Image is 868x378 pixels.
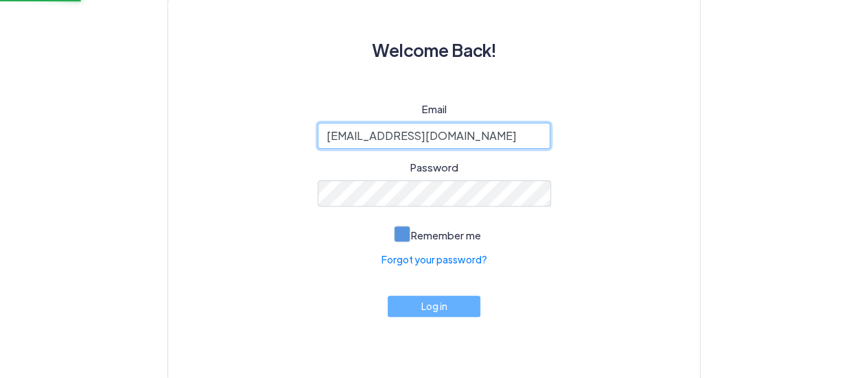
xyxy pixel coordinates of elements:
label: Email [422,102,447,117]
button: Log in [388,296,481,317]
a: Forgot your password? [382,252,487,267]
span: Remember me [411,228,481,241]
h3: Welcome Back! [201,33,667,67]
label: Password [410,160,458,176]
